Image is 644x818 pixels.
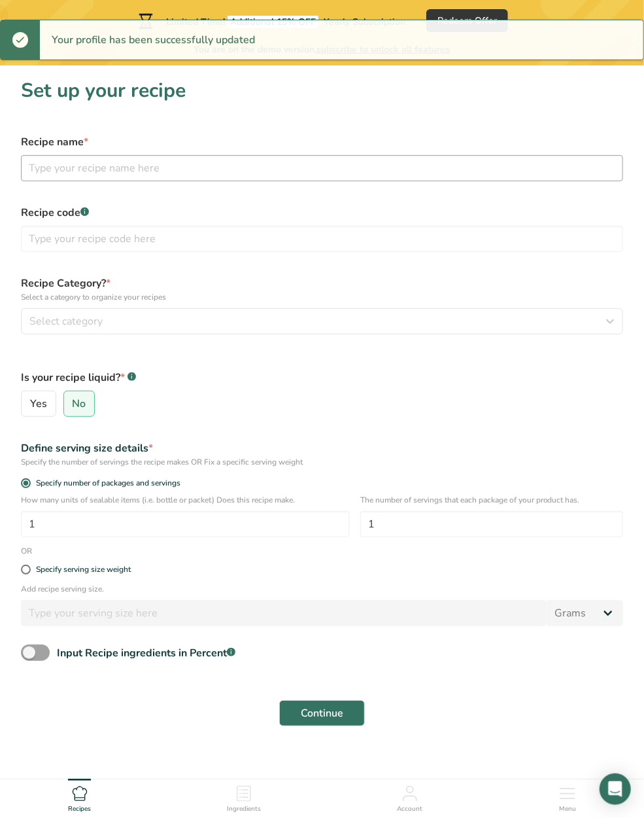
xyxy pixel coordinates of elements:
[72,397,86,410] span: No
[21,600,547,626] input: Type your serving size here
[324,16,405,28] span: Yearly Subscription
[30,397,47,410] span: Yes
[21,456,623,468] div: Specify the number of servings the recipe makes OR Fix a specific serving weight
[227,779,261,815] a: Ingredients
[600,774,631,805] div: Open Intercom Messenger
[426,9,508,32] button: Redeem Offer
[21,134,623,150] label: Recipe name
[68,804,91,814] span: Recipes
[21,370,623,385] label: Is your recipe liquid?
[29,313,103,329] span: Select category
[21,205,623,221] label: Recipe code
[40,20,267,60] div: Your profile has been successfully updated
[301,705,343,721] span: Continue
[398,779,423,815] a: Account
[279,700,365,726] button: Continue
[21,494,350,506] p: How many units of sealable items (i.e. bottle or packet) Does this recipe make.
[228,16,318,28] span: Additional 15% OFF
[21,155,623,181] input: Type your recipe name here
[398,804,423,814] span: Account
[21,583,623,595] p: Add recipe serving size.
[360,494,623,506] p: The number of servings that each package of your product has.
[21,276,623,303] label: Recipe Category?
[31,478,180,488] span: Specify number of packages and servings
[437,14,497,27] span: Redeem Offer
[136,13,405,29] div: Limited Time!
[13,545,631,557] div: OR
[36,565,131,575] div: Specify serving size weight
[559,804,576,814] span: Menu
[227,804,261,814] span: Ingredients
[57,645,235,661] div: Input Recipe ingredients in Percent
[21,308,623,334] button: Select category
[21,226,623,252] input: Type your recipe code here
[21,440,623,456] div: Define serving size details
[21,76,623,105] h1: Set up your recipe
[68,779,91,815] a: Recipes
[21,291,623,303] p: Select a category to organize your recipes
